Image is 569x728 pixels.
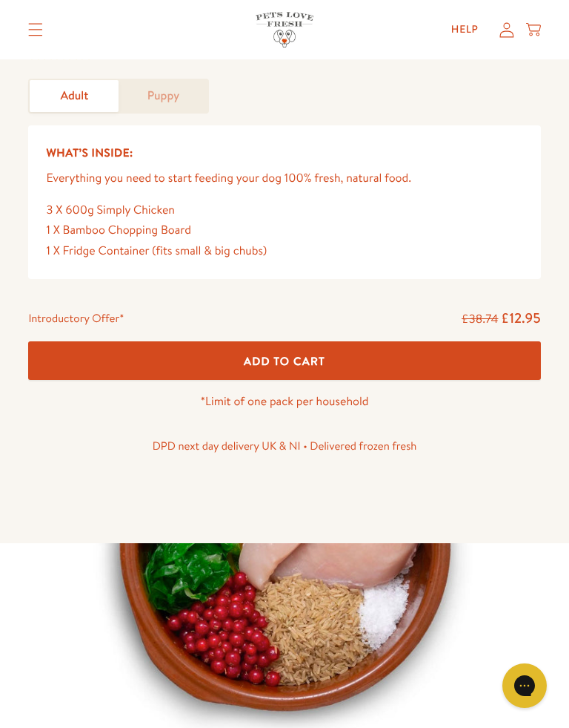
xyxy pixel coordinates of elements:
[28,436,540,456] p: DPD next day delivery UK & NI • Delivered frozen fresh
[119,47,157,63] span: reviews
[46,200,522,220] div: 3 X 600g Simply Chicken
[46,222,191,238] span: 1 X Bamboo Chopping Board
[439,15,490,45] a: Help
[93,47,157,63] span: 1348 reviews
[46,168,522,188] p: Everything you need to start feeding your dog 100% fresh, natural food.
[28,341,540,381] button: Add To Cart
[30,80,119,112] a: Adult
[256,12,313,47] img: Pets Love Fresh
[501,308,540,327] span: £12.95
[16,11,55,48] summary: Translation missing: en.sections.header.menu
[462,311,498,327] s: £38.74
[46,143,522,163] h5: What’s Inside:
[28,392,540,412] p: *Limit of one pack per household
[495,658,554,713] iframe: Gorgias live chat messenger
[244,353,325,369] span: Add To Cart
[28,309,124,329] div: Introductory Offer*
[46,241,522,261] div: 1 X Fridge Container (fits small & big chubs)
[119,80,207,112] a: Puppy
